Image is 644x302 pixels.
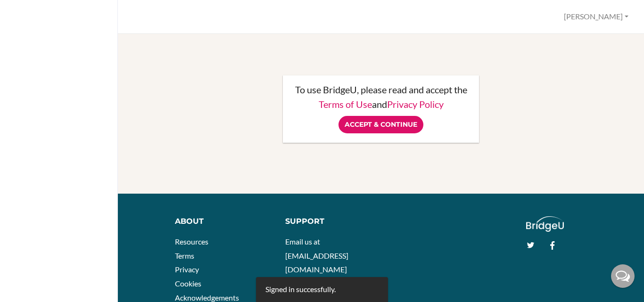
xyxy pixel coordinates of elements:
img: logo_white@2x-f4f0deed5e89b7ecb1c2cc34c3e3d731f90f0f143d5ea2071677605dd97b5244.png [526,216,564,232]
div: About [175,216,271,227]
a: Terms [175,251,194,260]
a: Resources [175,237,208,246]
a: Privacy [175,265,199,274]
p: To use BridgeU, please read and accept the [292,85,470,94]
p: and [292,99,470,109]
div: Support [285,216,374,227]
a: Email us at [EMAIL_ADDRESS][DOMAIN_NAME] [285,237,348,274]
a: Privacy Policy [387,98,444,110]
div: Signed in successfully. [265,284,336,295]
input: Accept & Continue [339,116,423,133]
a: Terms of Use [319,98,372,110]
button: [PERSON_NAME] [560,8,633,25]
